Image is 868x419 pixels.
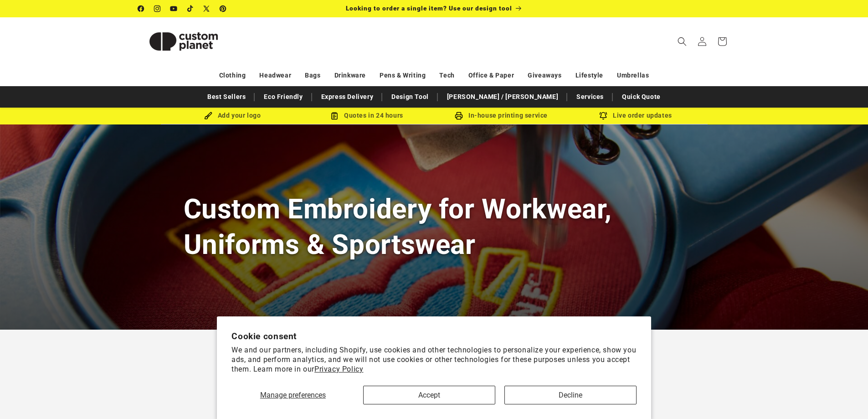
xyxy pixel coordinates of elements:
[138,21,229,62] img: Custom Planet
[317,89,378,105] a: Express Delivery
[822,375,868,419] iframe: Chat Widget
[599,112,607,120] img: Order updates
[330,112,339,120] img: Order Updates Icon
[231,346,637,374] p: We and our partners, including Shopify, use cookies and other technologies to personalize your ex...
[165,110,300,121] div: Add your logo
[231,386,354,404] button: Manage preferences
[569,110,703,121] div: Live order updates
[572,89,608,105] a: Services
[134,17,232,65] a: Custom Planet
[204,112,212,120] img: Brush Icon
[575,67,603,83] a: Lifestyle
[380,67,426,83] a: Pens & Writing
[259,89,307,105] a: Eco Friendly
[617,89,665,105] a: Quick Quote
[439,67,454,83] a: Tech
[528,67,561,83] a: Giveaways
[314,365,363,373] a: Privacy Policy
[468,67,514,83] a: Office & Paper
[442,89,563,105] a: [PERSON_NAME] / [PERSON_NAME]
[434,110,569,121] div: In-house printing service
[346,5,512,12] span: Looking to order a single item? Use our design tool
[231,331,637,341] h2: Cookie consent
[387,89,433,105] a: Design Tool
[300,110,434,121] div: Quotes in 24 hours
[455,112,463,120] img: In-house printing
[260,391,326,399] span: Manage preferences
[305,67,320,83] a: Bags
[219,67,246,83] a: Clothing
[334,67,366,83] a: Drinkware
[672,31,692,52] summary: Search
[203,89,250,105] a: Best Sellers
[259,67,291,83] a: Headwear
[617,67,649,83] a: Umbrellas
[363,386,495,404] button: Accept
[504,386,637,404] button: Decline
[184,191,685,262] h1: Custom Embroidery for Workwear, Uniforms & Sportswear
